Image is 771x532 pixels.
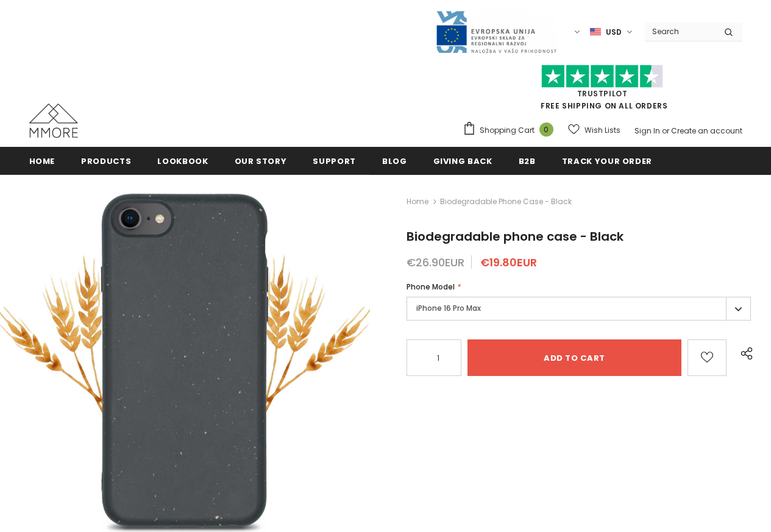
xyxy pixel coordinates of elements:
[407,282,455,292] span: Phone Model
[407,255,464,270] span: €26.90EUR
[382,147,407,174] a: Blog
[81,147,131,174] a: Products
[81,155,131,167] span: Products
[480,255,537,270] span: €19.80EUR
[562,155,652,167] span: Track your order
[662,126,669,136] span: or
[157,147,208,174] a: Lookbook
[577,88,628,99] a: Trustpilot
[29,155,55,167] span: Home
[590,27,601,37] img: USD
[634,126,660,136] a: Sign In
[235,155,287,167] span: Our Story
[29,104,78,138] img: MMORE Cases
[382,155,407,167] span: Blog
[157,155,208,167] span: Lookbook
[671,126,742,136] a: Create an account
[407,228,624,245] span: Biodegradable phone case - Black
[539,122,553,137] span: 0
[313,155,356,167] span: support
[584,124,620,137] span: Wish Lists
[435,26,557,37] a: Javni Razpis
[435,10,557,54] img: Javni Razpis
[562,147,652,174] a: Track your order
[645,23,715,40] input: Search Site
[440,194,572,209] span: Biodegradable phone case - Black
[313,147,356,174] a: support
[29,147,55,174] a: Home
[519,147,536,174] a: B2B
[407,297,751,321] label: iPhone 16 Pro Max
[519,155,536,167] span: B2B
[568,119,620,141] a: Wish Lists
[541,65,663,88] img: Trust Pilot Stars
[467,339,681,376] input: Add to cart
[463,121,560,140] a: Shopping Cart 0
[480,124,535,137] span: Shopping Cart
[235,147,287,174] a: Our Story
[606,26,622,38] span: USD
[407,194,428,209] a: Home
[433,147,492,174] a: Giving back
[433,155,492,167] span: Giving back
[463,70,742,111] span: FREE SHIPPING ON ALL ORDERS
